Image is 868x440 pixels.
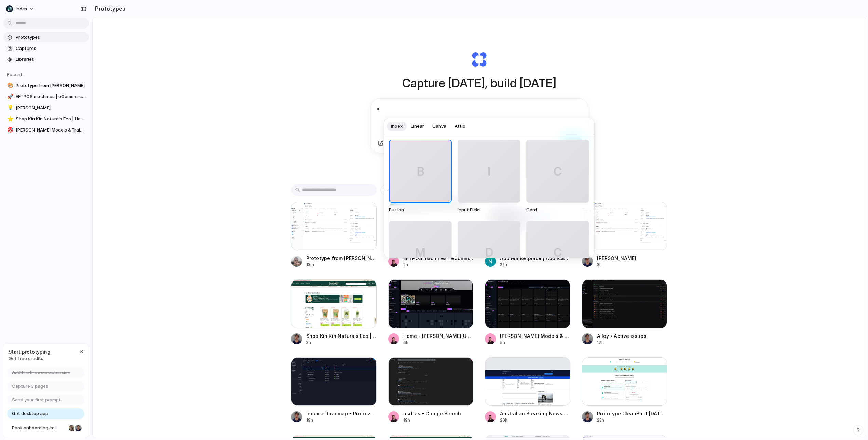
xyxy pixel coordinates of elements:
span: Linear [411,123,424,130]
span: Index [391,123,403,130]
span: Attio [455,123,465,130]
span: C [554,163,562,180]
div: Component picker [384,118,595,258]
div: Input Field component from Index library [455,137,524,216]
button: Linear [407,121,428,132]
div: Library selection [384,118,594,135]
span: D [485,244,493,261]
div: Button component from Index library [386,137,455,216]
div: Dropdown component from Index library [455,218,524,298]
span: M [415,244,425,261]
span: Button [389,207,404,214]
div: Component selection grid [384,135,594,258]
span: Canva [432,123,446,130]
span: I [488,163,490,180]
button: Attio [450,121,470,132]
span: B [417,163,424,180]
span: Input Field [458,207,480,214]
button: Index [387,121,407,132]
span: C [554,244,562,261]
div: Modal component from Index library [386,218,455,298]
button: Canva [428,121,450,132]
div: Card component from Index library [524,137,592,216]
div: Checkbox component from Index library [524,218,592,298]
span: Card [526,207,537,214]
